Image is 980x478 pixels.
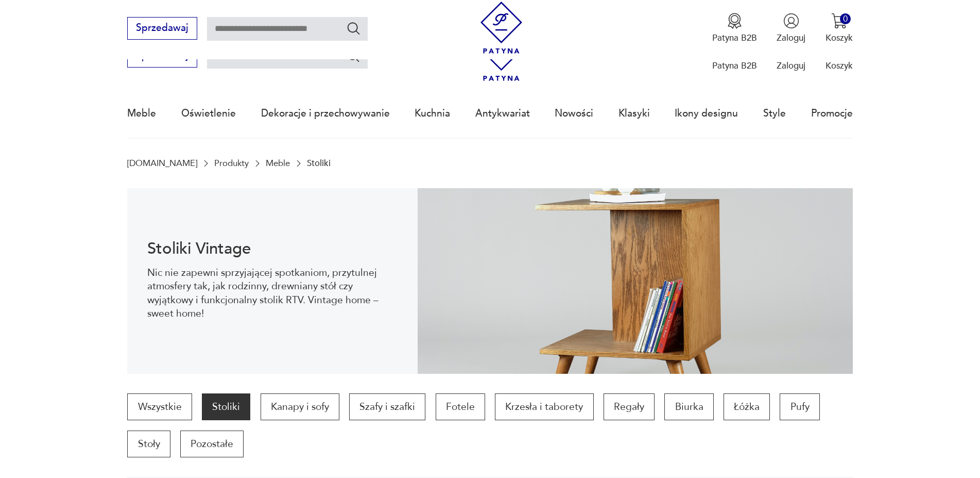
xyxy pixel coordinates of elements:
a: Sprzedawaj [127,25,197,33]
a: Nowości [555,90,593,137]
img: Patyna - sklep z meblami i dekoracjami vintage [475,2,527,54]
img: Ikonka użytkownika [783,13,799,29]
a: Kuchnia [415,90,450,137]
p: Zaloguj [777,32,805,44]
button: 0Koszyk [826,13,853,44]
button: Patyna B2B [712,13,757,44]
a: Ikona medaluPatyna B2B [712,13,757,44]
a: Szafy i szafki [349,393,425,420]
a: Fotele [436,393,485,420]
p: Patyna B2B [712,60,757,72]
p: Koszyk [826,32,853,44]
a: Style [763,90,786,137]
a: Meble [266,158,290,168]
a: Pozostałe [180,431,244,457]
a: Sprzedawaj [127,53,197,61]
a: Ikony designu [675,90,738,137]
p: Koszyk [826,60,853,72]
p: Stoliki [307,158,331,168]
a: Łóżka [724,393,770,420]
button: Szukaj [346,21,361,36]
a: Oświetlenie [181,90,236,137]
a: Produkty [214,158,249,168]
button: Szukaj [346,48,361,63]
a: Stoły [127,431,170,457]
button: Zaloguj [777,13,805,44]
a: Krzesła i taborety [495,393,593,420]
a: Klasyki [618,90,650,137]
button: Sprzedawaj [127,17,197,40]
a: Promocje [811,90,853,137]
a: Pufy [780,393,819,420]
a: [DOMAIN_NAME] [127,158,197,168]
a: Kanapy i sofy [261,393,339,420]
div: 0 [840,13,851,24]
a: Regały [604,393,655,420]
a: Stoliki [202,393,250,420]
img: Ikona medalu [727,13,743,29]
a: Biurka [664,393,713,420]
a: Wszystkie [127,393,192,420]
a: Antykwariat [475,90,530,137]
h1: Stoliki Vintage [147,241,398,256]
img: Ikona koszyka [831,13,847,29]
a: Meble [127,90,156,137]
p: Zaloguj [777,60,805,72]
img: 2a258ee3f1fcb5f90a95e384ca329760.jpg [418,188,853,374]
a: Dekoracje i przechowywanie [261,90,390,137]
p: Patyna B2B [712,32,757,44]
p: Nic nie zapewni sprzyjającej spotkaniom, przytulnej atmosfery tak, jak rodzinny, drewniany stół c... [147,266,398,321]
